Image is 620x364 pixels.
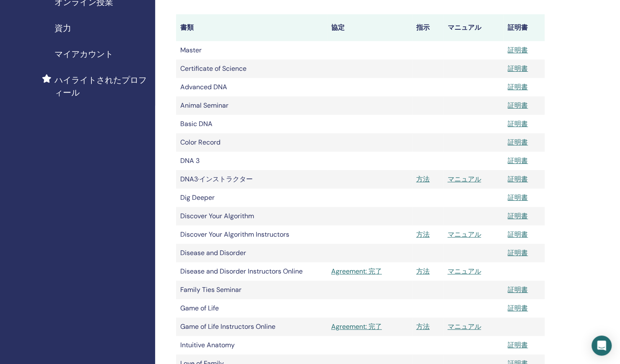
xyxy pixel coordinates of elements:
a: マニュアル [447,175,481,183]
div: Open Intercom Messenger [591,336,612,356]
a: 方法 [416,175,430,183]
td: Game of Life Instructors Online [176,318,327,336]
td: DNA3·インストラクター [176,170,327,188]
a: 証明書 [508,156,528,165]
th: 指示 [412,14,444,41]
a: 証明書 [508,119,528,128]
th: 協定 [327,14,412,41]
th: 書類 [176,14,327,41]
td: Disease and Disorder Instructors Online [176,262,327,281]
span: マイアカウント [54,48,113,60]
a: 方法 [416,267,430,276]
a: マニュアル [447,322,481,331]
a: Agreement: 完了 [331,322,408,332]
td: Discover Your Algorithm [176,207,327,225]
a: 証明書 [508,285,528,294]
td: Basic DNA [176,115,327,133]
a: 証明書 [508,248,528,257]
a: 証明書 [508,101,528,110]
td: Family Ties Seminar [176,281,327,299]
a: Agreement: 完了 [331,266,408,276]
td: Master [176,41,327,59]
td: Discover Your Algorithm Instructors [176,225,327,244]
a: マニュアル [447,267,481,276]
td: Animal Seminar [176,96,327,115]
a: 証明書 [508,341,528,349]
td: Color Record [176,133,327,152]
a: 証明書 [508,230,528,239]
span: ハイライトされたプロフィール [54,74,148,99]
a: 証明書 [508,193,528,202]
a: 証明書 [508,138,528,147]
td: Dig Deeper [176,188,327,207]
a: マニュアル [447,230,481,239]
a: 証明書 [508,83,528,91]
a: 方法 [416,322,430,331]
a: 証明書 [508,212,528,220]
span: 資力 [54,22,71,34]
a: 証明書 [508,175,528,183]
td: Disease and Disorder [176,244,327,262]
td: DNA 3 [176,152,327,170]
a: 証明書 [508,64,528,73]
a: 証明書 [508,304,528,312]
td: Advanced DNA [176,78,327,96]
td: Certificate of Science [176,59,327,78]
td: Game of Life [176,299,327,318]
th: マニュアル [443,14,503,41]
td: Intuitive Anatomy [176,336,327,354]
a: 証明書 [508,46,528,54]
a: 方法 [416,230,430,239]
th: 証明書 [503,14,545,41]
